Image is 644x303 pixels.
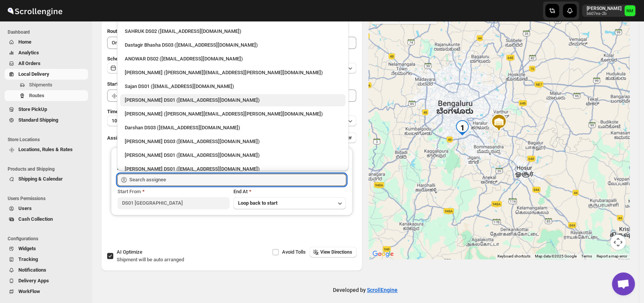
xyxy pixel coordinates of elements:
span: Shipment will be auto arranged [117,257,184,262]
button: Shipping & Calendar [5,174,88,184]
span: Tracking [18,256,38,262]
button: Users [5,203,88,214]
span: Assign to [107,135,128,141]
span: Avoid Tolls [282,249,306,255]
button: [DATE]|[DATE] [107,63,356,73]
li: Brajesh Giri (brajesh.giri@home-run.co) [117,65,349,79]
span: Cash Collection [18,216,53,222]
span: Start Location (Warehouse) [107,81,168,87]
button: Map camera controls [610,235,626,250]
button: Routes [5,90,88,101]
span: Users Permissions [8,195,88,202]
span: Route Name [107,28,134,34]
a: Report a map error [597,254,627,258]
button: Delivery Apps [5,275,88,286]
button: Analytics [5,47,88,58]
span: Home [18,39,31,45]
span: Standard Shipping [18,117,58,123]
div: [PERSON_NAME] DS03 ([EMAIL_ADDRESS][DOMAIN_NAME]) [125,138,341,145]
div: 1 [455,120,470,135]
a: Open chat [612,272,635,295]
p: [PERSON_NAME] [587,5,621,11]
span: Users [18,205,32,211]
li: Darshan DS03 (bovoga9145@balincs.com) [117,120,349,134]
input: Search assignee [129,174,346,186]
span: Time Per Stop [107,109,138,114]
input: Eg: Bengaluru Route [107,37,356,49]
span: Notifications [18,267,46,273]
div: End At [233,188,346,195]
span: View Directions [320,249,352,255]
span: Analytics [18,50,39,55]
span: Widgets [18,246,36,251]
div: [PERSON_NAME] DS01 ([EMAIL_ADDRESS][DOMAIN_NAME]) [125,151,341,159]
li: SAHRUK DS02 (paropok440@datingso.com) [117,24,349,37]
div: [PERSON_NAME] ([PERSON_NAME][EMAIL_ADDRESS][PERSON_NAME][DOMAIN_NAME]) [125,69,341,77]
span: Products and Shipping [8,166,88,172]
li: Dastagir Bhasha DS03 (vebah85426@fuasha.com) [117,37,349,51]
li: Jubed DS01 (gedoc78193@dariolo.com) [117,93,349,106]
span: Shipments [29,82,52,88]
div: Sajan DS01 ([EMAIL_ADDRESS][DOMAIN_NAME]) [125,83,341,90]
div: [PERSON_NAME] ([PERSON_NAME][EMAIL_ADDRESS][PERSON_NAME][DOMAIN_NAME]) [125,110,341,118]
text: NM [626,8,633,13]
button: View Directions [310,247,357,257]
button: Tracking [5,254,88,265]
span: Locations, Rules & Rates [18,147,73,152]
div: SAHRUK DS02 ([EMAIL_ADDRESS][DOMAIN_NAME]) [125,28,341,35]
div: [PERSON_NAME] DS01 ([EMAIL_ADDRESS][DOMAIN_NAME]) [125,165,341,173]
a: ScrollEngine [367,287,398,293]
img: Google [370,249,396,259]
div: All Route Options [101,21,362,247]
span: Map data ©2025 Google [535,254,577,258]
li: Durgesh DS03 (necefe6554@balincs.com) [117,134,349,148]
span: Store PickUp [18,106,47,112]
span: All Orders [18,60,41,66]
span: Store Locations [8,137,88,143]
span: Scheduled for [107,56,138,62]
button: Loop back to start [233,197,346,209]
a: Open this area in Google Maps (opens a new window) [370,249,396,259]
div: ANOWAR DS02 ([EMAIL_ADDRESS][DOMAIN_NAME]) [125,55,341,63]
li: Ashraf Ali DS01 (yoyovey222@0tires.com) [117,148,349,161]
li: ANOWAR DS02 (pabiwi3265@hosintoy.com) [117,51,349,65]
span: Start From [117,189,141,194]
span: Configurations [8,236,88,242]
img: ScrollEngine [6,1,64,20]
p: Developed by [333,286,398,294]
li: Sajan DS01 (lofadat883@coderdir.com) [117,79,349,93]
span: Local Delivery [18,71,49,77]
button: Locations, Rules & Rates [5,144,88,155]
span: Add More Driver [318,135,352,141]
button: Shipments [5,80,88,90]
button: Keyboard shortcuts [497,254,530,259]
span: Loop back to start [238,200,277,206]
button: WorkFlow [5,286,88,297]
li: Narjit Magar (narjit.magar@home-run.co) [117,106,349,120]
div: Darshan DS03 ([EMAIL_ADDRESS][DOMAIN_NAME]) [125,124,341,132]
span: Dashboard [8,29,88,35]
button: Widgets [5,243,88,254]
button: Cash Collection [5,214,88,225]
span: Delivery Apps [18,278,49,283]
span: AI Optimize [117,249,142,255]
button: All Orders [5,58,88,69]
div: [PERSON_NAME] DS01 ([EMAIL_ADDRESS][DOMAIN_NAME]) [125,96,341,104]
span: Shipping & Calendar [18,176,63,182]
li: Abdul Basir DS01 (xaley98767@7tul.com) [117,161,349,175]
button: 10 minutes [107,116,356,126]
span: WorkFlow [18,288,40,294]
span: Narjit Magar [624,5,635,16]
button: Notifications [5,265,88,275]
div: Dastagir Bhasha DS03 ([EMAIL_ADDRESS][DOMAIN_NAME]) [125,41,341,49]
span: 10 minutes [112,118,135,124]
button: User menu [582,5,636,17]
button: Home [5,37,88,47]
a: Terms [581,254,592,258]
span: Routes [29,93,44,98]
p: b607ea-2b [587,11,621,16]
